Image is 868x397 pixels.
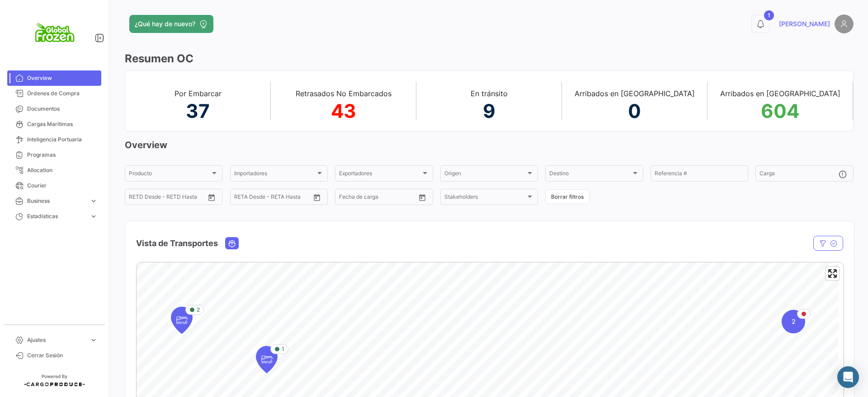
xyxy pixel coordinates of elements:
div: Map marker [171,307,193,334]
span: ¿Qué hay de nuevo? [135,19,195,28]
span: Overview [27,74,98,82]
button: ¿Qué hay de nuevo? [129,15,213,33]
span: Ajustes [27,336,86,344]
span: expand_more [90,336,98,344]
span: Inteligencia Portuaria [27,135,98,144]
button: Ocean [226,238,238,249]
span: expand_more [90,212,98,220]
p: Arribados en [GEOGRAPHIC_DATA] [708,89,853,98]
input: Desde [129,195,145,201]
span: Allocation [27,166,98,174]
span: Cerrar Sesión [27,351,98,360]
a: Courier [7,178,101,193]
span: 1 [282,345,284,353]
p: En tránsito [416,89,561,98]
input: Desde [339,195,355,201]
a: 0 [562,105,707,117]
button: Enter fullscreen [826,267,839,280]
input: Desde [234,195,250,201]
h1: Resumen OC [125,51,193,66]
a: Cargas Marítimas [7,117,101,132]
a: Órdenes de Compra [7,86,101,101]
span: Destino [549,172,631,178]
a: 9 [416,105,561,117]
span: Stakeholders [444,195,526,201]
span: Exportadores [339,172,420,178]
input: Hasta [257,195,293,201]
span: Importadores [234,172,316,178]
input: Hasta [151,195,188,201]
input: Hasta [362,195,398,201]
button: Open calendar [310,191,324,204]
span: expand_more [90,197,98,205]
div: Abrir Intercom Messenger [837,366,859,388]
div: Map marker [782,310,805,333]
p: Por Embarcar [125,89,270,98]
p: Arribados en [GEOGRAPHIC_DATA] [562,89,707,98]
a: Documentos [7,101,101,117]
span: 2 [197,306,200,314]
a: Allocation [7,163,101,178]
div: Map marker [256,346,278,373]
p: Retrasados No Embarcados [271,89,416,98]
span: Documentos [27,105,98,113]
span: Business [27,197,86,205]
a: 37 [125,105,270,117]
a: Inteligencia Portuaria [7,132,101,147]
button: Open calendar [415,191,429,204]
a: Programas [7,147,101,163]
span: Courier [27,182,98,190]
a: 43 [271,105,416,117]
h4: Vista de Transportes [136,237,218,250]
img: logo+global+frozen.png [32,11,77,56]
h3: Overview [125,139,854,151]
button: Open calendar [205,191,218,204]
span: Programas [27,151,98,159]
a: 604 [708,105,853,117]
span: 2 [792,317,796,326]
span: Estadísticas [27,212,86,220]
img: placeholder-user.png [835,14,854,33]
span: Cargas Marítimas [27,120,98,128]
span: [PERSON_NAME] [779,19,830,28]
span: Producto [129,172,210,178]
span: Origen [444,172,526,178]
a: Overview [7,70,101,86]
span: Órdenes de Compra [27,89,98,98]
button: Borrar filtros [545,189,590,204]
